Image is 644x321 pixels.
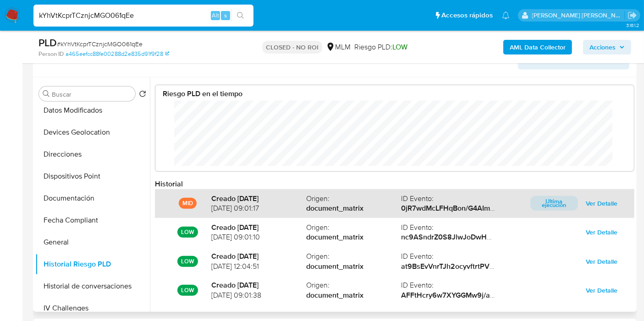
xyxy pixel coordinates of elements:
[579,283,624,298] button: Ver Detalle
[224,11,227,20] span: s
[510,40,566,54] b: AML Data Collector
[586,197,617,210] span: Ver Detalle
[532,11,625,20] p: daniela.lagunesrodriguez@mercadolibre.com.mx
[579,254,624,269] button: Ver Detalle
[66,50,169,58] a: a465eefcc88fe00288d2e835d91f9f28
[33,10,253,22] input: Buscar usuario o caso...
[441,11,493,20] span: Accesos rápidos
[401,194,502,204] span: ID Evento :
[306,203,401,213] strong: document_matrix
[43,90,50,98] button: Buscar
[354,42,407,52] span: Riesgo PLD:
[306,194,401,204] span: Origen :
[262,41,322,54] p: CLOSED - NO ROI
[177,256,198,267] p: LOW
[401,280,502,290] span: ID Evento :
[35,165,150,187] button: Dispositivos Point
[35,297,150,319] button: IV Challenges
[401,223,502,233] span: ID Evento :
[211,251,306,261] strong: Creado [DATE]
[177,285,198,296] p: LOW
[35,253,150,275] button: Historial Riesgo PLD
[306,261,401,272] strong: document_matrix
[589,40,616,54] span: Acciones
[212,11,219,20] span: Alt
[306,290,401,300] strong: document_matrix
[39,35,57,50] b: PLD
[139,90,146,100] button: Volver al orden por defecto
[211,223,306,233] strong: Creado [DATE]
[35,231,150,253] button: General
[326,42,351,52] div: MLM
[163,88,242,99] strong: Riesgo PLD en el tiempo
[306,232,401,242] strong: document_matrix
[52,90,132,98] input: Buscar
[586,284,617,297] span: Ver Detalle
[179,198,197,209] p: MID
[583,40,631,54] button: Acciones
[392,42,407,52] span: LOW
[530,196,578,211] p: Ultima ejecución
[586,226,617,239] span: Ver Detalle
[586,255,617,268] span: Ver Detalle
[211,280,306,290] strong: Creado [DATE]
[579,225,624,239] button: Ver Detalle
[579,196,624,211] button: Ver Detalle
[626,22,639,29] span: 3.161.2
[306,223,401,233] span: Origen :
[211,203,306,213] span: [DATE] 09:01:17
[35,209,150,231] button: Fecha Compliant
[35,275,150,297] button: Historial de conversaciones
[177,227,198,238] p: LOW
[35,187,150,209] button: Documentación
[35,121,150,143] button: Devices Geolocation
[627,11,637,20] a: Salir
[211,261,306,272] span: [DATE] 12:04:51
[231,9,250,22] button: search-icon
[306,251,401,261] span: Origen :
[211,290,306,300] span: [DATE] 09:01:38
[35,99,150,121] button: Datos Modificados
[503,40,572,54] button: AML Data Collector
[35,143,150,165] button: Direcciones
[211,194,306,204] strong: Creado [DATE]
[401,251,502,261] span: ID Evento :
[57,39,143,49] span: # kYhVtKcprTCznjcMGO061qEe
[155,179,183,189] strong: Historial
[40,54,117,63] h1: Información de Usuario
[306,280,401,290] span: Origen :
[502,11,510,19] a: Notificaciones
[211,232,306,242] span: [DATE] 09:01:10
[39,50,64,58] b: Person ID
